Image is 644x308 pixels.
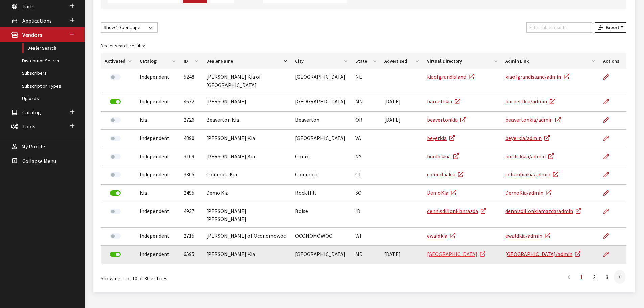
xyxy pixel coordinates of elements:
[21,143,45,150] span: My Profile
[603,112,615,128] a: Edit Dealer
[202,93,291,112] td: [PERSON_NAME]
[351,166,380,185] td: CT
[380,93,423,112] td: [DATE]
[603,185,615,202] a: Edit Dealer
[603,93,615,110] a: Edit Dealer
[136,185,180,203] td: Kia
[599,53,626,69] th: Actions
[136,148,180,166] td: Independent
[351,228,380,246] td: WI
[427,73,474,80] a: kiaofgrandisland
[291,112,351,130] td: Beaverton
[351,53,380,69] th: State: activate to sort column ascending
[423,53,501,69] th: Virtual Directory: activate to sort column ascending
[110,233,121,239] label: Activate Dealer
[603,148,615,165] a: Edit Dealer
[505,251,580,257] a: [GEOGRAPHIC_DATA]/admin
[526,22,592,33] input: Filter table results
[291,53,351,69] th: City: activate to sort column ascending
[110,190,121,196] label: Deactivate Dealer
[601,270,613,284] a: 3
[291,69,351,93] td: [GEOGRAPHIC_DATA]
[351,69,380,93] td: NE
[202,148,291,166] td: [PERSON_NAME] Kia
[505,208,581,214] a: dennisdillonkiamazda/admin
[351,203,380,228] td: ID
[351,246,380,264] td: MD
[110,74,121,80] label: Activate Dealer
[180,228,202,246] td: 2715
[505,232,550,239] a: ewaldkia/admin
[202,69,291,93] td: [PERSON_NAME] Kia of [GEOGRAPHIC_DATA]
[603,166,615,183] a: Edit Dealer
[427,251,485,257] a: [GEOGRAPHIC_DATA]
[351,130,380,148] td: VA
[202,203,291,228] td: [PERSON_NAME] [PERSON_NAME]
[505,171,558,178] a: columbiakia/admin
[22,32,42,39] span: Vendors
[291,246,351,264] td: [GEOGRAPHIC_DATA]
[291,166,351,185] td: Columbia
[603,24,619,30] span: Export
[291,228,351,246] td: OCONOMOWOC
[427,116,466,123] a: beavertonkia
[427,135,455,141] a: beyerkia
[136,228,180,246] td: Independent
[180,185,202,203] td: 2495
[180,93,202,112] td: 4672
[603,203,615,220] a: Edit Dealer
[291,203,351,228] td: Boise
[202,166,291,185] td: Columbia Kia
[110,209,121,214] label: Activate Dealer
[291,93,351,112] td: [GEOGRAPHIC_DATA]
[136,166,180,185] td: Independent
[291,185,351,203] td: Rock Hill
[110,117,121,123] label: Activate Dealer
[291,130,351,148] td: [GEOGRAPHIC_DATA]
[427,208,486,214] a: dennisdillonkiamazda
[501,53,599,69] th: Admin Link: activate to sort column ascending
[136,69,180,93] td: Independent
[595,22,626,33] button: Export
[505,153,554,160] a: burdickkia/admin
[180,130,202,148] td: 4890
[351,93,380,112] td: MN
[202,246,291,264] td: [PERSON_NAME] Kia
[427,232,455,239] a: ewaldkia
[136,203,180,228] td: Independent
[427,189,456,196] a: DemoKia
[351,185,380,203] td: SC
[180,53,202,69] th: ID: activate to sort column ascending
[291,148,351,166] td: Cicero
[180,246,202,264] td: 6595
[110,172,121,177] label: Activate Dealer
[603,69,615,86] a: Edit Dealer
[380,246,423,264] td: [DATE]
[505,116,561,123] a: beavertonkia/admin
[588,270,600,284] a: 2
[22,158,56,164] span: Collapse Menu
[136,93,180,112] td: Independent
[427,171,463,178] a: columbiakia
[351,148,380,166] td: NY
[22,109,41,116] span: Catalog
[101,53,136,69] th: Activated: activate to sort column ascending
[101,38,626,53] caption: Dealer search results:
[202,112,291,130] td: Beaverton Kia
[136,130,180,148] td: Independent
[101,269,315,282] div: Showing 1 to 10 of 30 entries
[351,112,380,130] td: OR
[505,98,555,105] a: barnettkia/admin
[22,3,35,10] span: Parts
[380,53,423,69] th: Advertised: activate to sort column ascending
[180,166,202,185] td: 3305
[180,69,202,93] td: 5248
[202,130,291,148] td: [PERSON_NAME] Kia
[136,246,180,264] td: Independent
[202,53,291,69] th: Dealer Name: activate to sort column descending
[603,228,615,244] a: Edit Dealer
[505,73,569,80] a: kiaofgrandisland/admin
[110,136,121,141] label: Activate Dealer
[136,53,180,69] th: Catalog: activate to sort column ascending
[202,228,291,246] td: [PERSON_NAME] of Oconomowoc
